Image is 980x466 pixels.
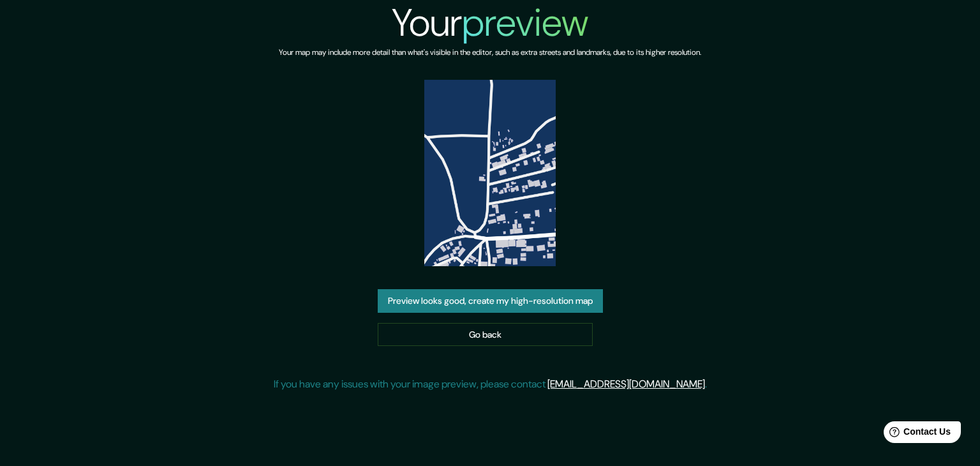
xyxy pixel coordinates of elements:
img: created-map-preview [424,80,556,266]
h6: Your map may include more detail than what's visible in the editor, such as extra streets and lan... [279,46,701,59]
a: Go back [378,323,593,347]
iframe: Help widget launcher [866,416,966,452]
a: [EMAIL_ADDRESS][DOMAIN_NAME] [547,377,705,391]
p: If you have any issues with your image preview, please contact . [274,377,707,392]
button: Preview looks good, create my high-resolution map [378,289,603,313]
